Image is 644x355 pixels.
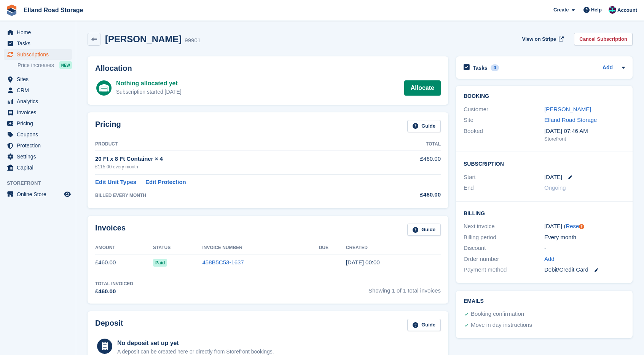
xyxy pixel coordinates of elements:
[17,107,62,118] span: Invoices
[17,118,62,129] span: Pricing
[544,135,625,143] div: Storefront
[464,127,544,143] div: Booked
[346,242,441,254] th: Created
[464,265,544,274] div: Payment method
[4,38,72,49] a: menu
[544,117,597,123] a: Elland Road Storage
[95,254,153,271] td: £460.00
[17,129,62,140] span: Coupons
[4,85,72,96] a: menu
[578,223,585,230] div: Tooltip anchor
[471,310,524,319] div: Booking confirmation
[17,151,62,162] span: Settings
[202,242,319,254] th: Invoice Number
[95,280,133,287] div: Total Invoiced
[464,244,544,253] div: Discount
[17,140,62,151] span: Protection
[4,129,72,140] a: menu
[4,140,72,151] a: menu
[116,88,182,96] div: Subscription started [DATE]
[464,255,544,264] div: Order number
[407,120,441,133] a: Guide
[17,189,62,200] span: Online Store
[117,339,274,348] div: No deposit set up yet
[17,27,62,38] span: Home
[95,242,153,254] th: Amount
[105,34,182,44] h2: [PERSON_NAME]
[4,151,72,162] a: menu
[464,93,625,99] h2: Booking
[95,120,121,133] h2: Pricing
[464,209,625,217] h2: Billing
[7,179,76,187] span: Storefront
[59,61,72,69] div: NEW
[464,222,544,231] div: Next invoice
[95,155,377,163] div: 20 Ft x 8 Ft Container × 4
[368,280,441,296] span: Showing 1 of 1 total invoices
[544,127,625,136] div: [DATE] 07:46 AM
[464,173,544,182] div: Start
[95,163,377,170] div: £115.00 every month
[18,61,72,69] a: Price increases NEW
[18,62,54,69] span: Price increases
[522,35,556,43] span: View on Stripe
[17,162,62,173] span: Capital
[6,5,18,16] img: stora-icon-8386f47178a22dfd0bd8f6a31ec36ba5ce8667c1dd55bd0f319d3a0aa187defe.svg
[17,74,62,85] span: Sites
[609,6,616,14] img: Scott Hullah
[95,287,133,296] div: £460.00
[464,184,544,192] div: End
[473,64,488,71] h2: Tasks
[21,4,86,16] a: Elland Road Storage
[319,242,346,254] th: Due
[95,319,123,331] h2: Deposit
[4,162,72,173] a: menu
[17,49,62,60] span: Subscriptions
[519,33,565,45] a: View on Stripe
[544,233,625,242] div: Every month
[603,64,613,72] a: Add
[17,96,62,107] span: Analytics
[404,80,441,96] a: Allocate
[471,321,532,330] div: Move in day instructions
[544,265,625,274] div: Debit/Credit Card
[95,178,136,187] a: Edit Unit Types
[145,178,186,187] a: Edit Protection
[574,33,633,45] a: Cancel Subscription
[553,6,569,14] span: Create
[591,6,602,14] span: Help
[617,6,637,14] span: Account
[4,74,72,85] a: menu
[153,259,167,267] span: Paid
[4,96,72,107] a: menu
[95,64,441,73] h2: Allocation
[4,118,72,129] a: menu
[4,107,72,118] a: menu
[63,190,72,199] a: Preview store
[346,259,380,265] time: 2025-08-05 23:00:46 UTC
[464,298,625,304] h2: Emails
[544,184,566,191] span: Ongoing
[377,190,441,199] div: £460.00
[4,49,72,60] a: menu
[95,192,377,199] div: BILLED EVERY MONTH
[116,79,182,88] div: Nothing allocated yet
[544,255,555,264] a: Add
[4,27,72,38] a: menu
[491,64,499,71] div: 0
[185,36,201,45] div: 99901
[95,224,126,236] h2: Invoices
[544,222,625,231] div: [DATE] ( )
[17,85,62,96] span: CRM
[544,244,625,253] div: -
[464,105,544,114] div: Customer
[566,223,580,229] a: Reset
[464,233,544,242] div: Billing period
[4,189,72,200] a: menu
[544,173,562,182] time: 2025-08-05 23:00:00 UTC
[377,150,441,174] td: £460.00
[17,38,62,49] span: Tasks
[464,116,544,125] div: Site
[407,319,441,331] a: Guide
[377,138,441,150] th: Total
